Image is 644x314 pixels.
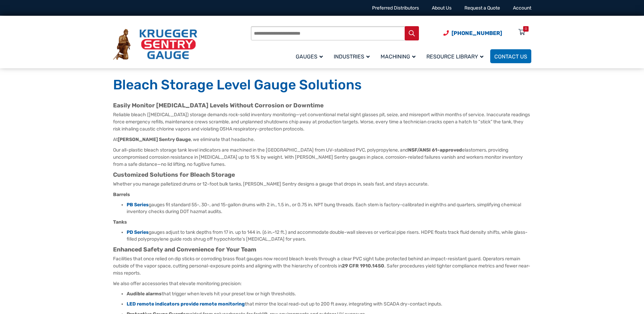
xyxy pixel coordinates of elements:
span: that trigger when levels hit your preset low or high thresholds. [162,291,296,297]
h1: Bleach Storage Level Gauge Solutions [113,76,531,93]
div: 0 [525,26,527,32]
span: Contact Us [494,53,527,60]
span: [PHONE_NUMBER] [452,30,502,36]
b: NSF/ANSI 61-approved [408,147,462,153]
a: Phone Number (920) 434-8860 [443,29,502,37]
b: Barrels [113,192,130,197]
span: Machining [381,53,416,60]
a: LED remote indicators provide remote monitoring [127,301,245,307]
span: Industries [334,53,370,60]
span: Facilities that once relied on dip sticks or corroding brass float gauges now record bleach level... [113,256,520,269]
b: 29 CFR 1910.1450 [342,263,384,269]
span: At [113,137,118,142]
a: Preferred Distributors [372,5,419,11]
b: Enhanced Safety and Convenience for Your Team [113,246,256,253]
span: Whether you manage palletized drums or 12-foot bulk tanks, [PERSON_NAME] Sentry designs a gauge t... [113,181,429,187]
span: Our all-plastic bleach storage tank level indicators are machined in the [GEOGRAPHIC_DATA] from U... [113,147,408,153]
a: Gauges [292,48,330,64]
span: that mirror the local read-out up to 200 ft away, integrating with SCADA dry-contact inputs. [245,301,442,307]
span: We also offer accessories that elevate monitoring precision: [113,281,242,286]
span: gauges fit standard 55-, 30-, and 15-gallon drums with 2 in., 1.5 in., or 0.75 in. NPT bung threa... [127,202,521,214]
b: [PERSON_NAME] Sentry Gauge [118,137,191,142]
a: About Us [432,5,452,11]
span: Gauges [296,53,323,60]
a: PB Series [127,202,149,208]
b: Tanks [113,219,127,225]
a: Resource Library [422,48,490,64]
span: Reliable bleach ([MEDICAL_DATA]) storage demands rock-solid inventory monitoring—yet conventional... [113,112,530,132]
span: Resource Library [426,53,483,60]
span: gauges adjust to tank depths from 17 in. up to 144 in. (6 in.–12 ft.) and accommodate double-wall... [127,229,528,242]
b: Easily Monitor [MEDICAL_DATA] Levels Without Corrosion or Downtime [113,102,324,109]
a: Contact Us [490,49,531,63]
span: elastomers, providing uncompromised corrosion resistance in [MEDICAL_DATA] up to 15 % by weight. ... [113,147,523,167]
b: Audible alarms [127,291,162,297]
a: Machining [376,48,422,64]
img: Krueger Sentry Gauge [113,29,197,60]
b: Customized Solutions for Bleach Storage [113,171,235,178]
span: , we eliminate that headache. [191,137,255,142]
span: . Safer procedures yield tighter compliance metrics and fewer near-miss reports. [113,263,530,276]
a: PD Series [127,229,149,235]
a: Account [513,5,531,11]
a: Request a Quote [464,5,500,11]
a: Industries [330,48,376,64]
